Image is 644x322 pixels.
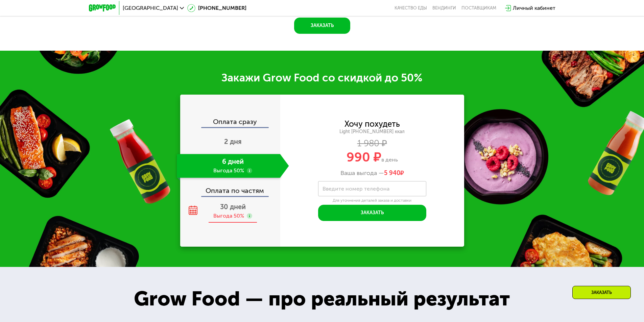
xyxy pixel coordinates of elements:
[323,187,389,191] label: Введите номер телефона
[513,4,555,12] div: Личный кабинет
[181,118,280,127] div: Оплата сразу
[344,120,400,128] div: Хочу похудеть
[347,149,381,165] span: 990 ₽
[294,18,350,34] button: Заказать
[572,286,631,299] div: Заказать
[384,169,400,177] span: 5 940
[395,5,427,11] a: Качество еды
[318,198,426,203] div: Для уточнения деталей заказа и доставки
[213,212,244,220] div: Выгода 50%
[384,170,404,177] span: ₽
[280,170,464,177] div: Ваша выгода —
[280,140,464,147] div: 1 980 ₽
[181,180,280,196] div: Оплата по частям
[119,283,525,314] div: Grow Food — про реальный результат
[123,5,178,11] span: [GEOGRAPHIC_DATA]
[220,203,246,211] span: 30 дней
[381,156,398,163] span: в день
[224,138,242,146] span: 2 дня
[461,5,496,11] div: поставщикам
[432,5,456,11] a: Вендинги
[318,205,426,221] button: Заказать
[280,129,464,135] div: Light [PHONE_NUMBER] ккал
[187,4,246,12] a: [PHONE_NUMBER]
